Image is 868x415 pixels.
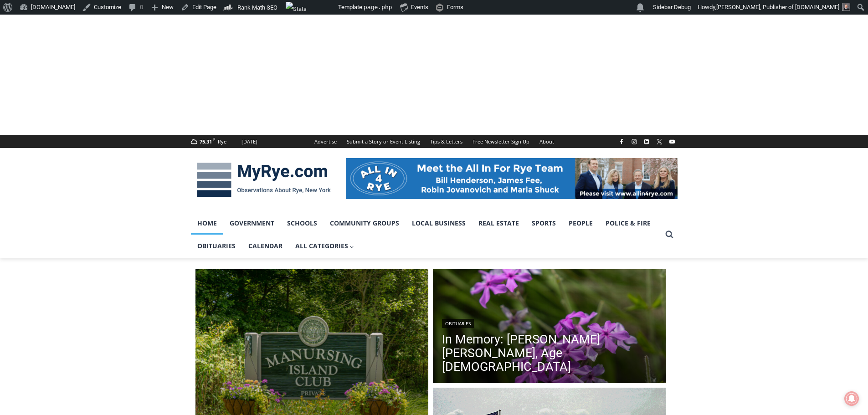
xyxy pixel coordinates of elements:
a: Community Groups [324,212,406,235]
a: About [534,135,559,148]
a: Submit a Story or Event Listing [342,135,425,148]
span: [PERSON_NAME], Publisher of [DOMAIN_NAME] [716,4,839,10]
a: X [654,136,665,147]
img: MyRye.com [191,156,337,204]
span: Rank Math SEO [237,4,277,11]
a: Local Business [406,212,472,235]
span: F [213,137,215,142]
a: Obituaries [442,319,474,328]
nav: Primary Navigation [191,212,661,258]
img: (PHOTO: Kim Eierman of EcoBeneficial designed and oversaw the installation of native plant beds f... [433,269,666,386]
nav: Secondary Navigation [309,135,559,148]
div: Rye [218,138,226,146]
a: Read More In Memory: Barbara Porter Schofield, Age 90 [433,269,666,386]
a: Sports [525,212,562,235]
a: People [562,212,599,235]
img: All in for Rye [346,158,678,199]
a: Schools [281,212,324,235]
a: Linkedin [641,136,652,147]
a: Facebook [616,136,627,147]
a: In Memory: [PERSON_NAME] [PERSON_NAME], Age [DEMOGRAPHIC_DATA] [442,333,657,374]
img: Views over 48 hours. Click for more Jetpack Stats. [286,2,337,13]
span: page.php [364,4,392,10]
a: Calendar [242,235,289,257]
a: Real Estate [472,212,525,235]
a: All Categories [289,235,361,257]
button: View Search Form [661,226,678,243]
a: Government [223,212,281,235]
a: Free Newsletter Sign Up [467,135,534,148]
a: Tips & Letters [425,135,467,148]
a: Obituaries [191,235,242,257]
span: 75.31 [200,138,212,145]
a: Instagram [629,136,640,147]
a: Police & Fire [599,212,657,235]
a: Home [191,212,223,235]
div: [DATE] [241,138,257,146]
a: YouTube [667,136,678,147]
span: All Categories [295,241,354,251]
a: Advertise [309,135,342,148]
